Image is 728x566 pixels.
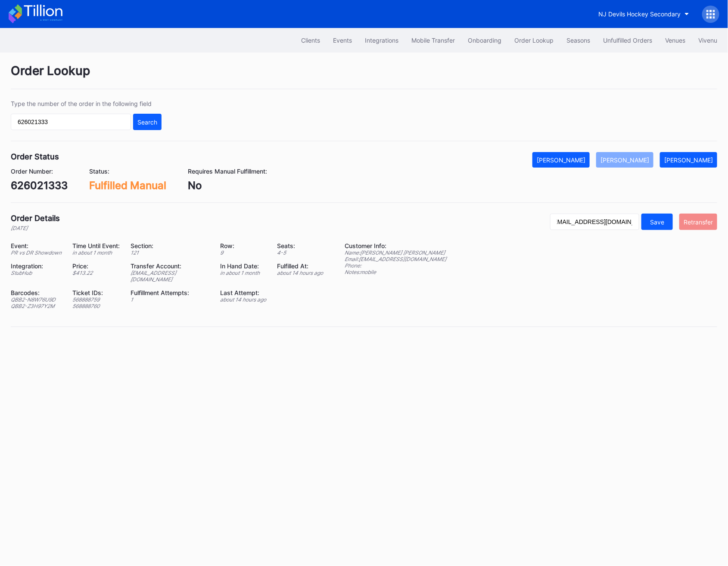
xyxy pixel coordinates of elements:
[11,242,62,249] div: Event:
[514,37,554,44] div: Order Lookup
[405,32,461,48] button: Mobile Transfer
[333,37,352,44] div: Events
[72,249,120,256] div: in about 1 month
[11,249,62,256] div: PR vs DR Showdown
[327,32,358,48] button: Events
[131,262,209,270] div: Transfer Account:
[560,32,597,48] button: Seasons
[72,289,120,296] div: Ticket IDs:
[698,37,717,44] div: Vivenu
[660,152,717,168] button: [PERSON_NAME]
[365,37,398,44] div: Integrations
[11,168,68,175] div: Order Number:
[345,242,446,249] div: Customer Info:
[11,303,62,309] div: QBB2-Z3H97Y2M
[11,270,62,276] div: StubHub
[72,270,120,276] div: $ 413.22
[664,156,713,164] div: [PERSON_NAME]
[188,179,267,192] div: No
[600,156,649,164] div: [PERSON_NAME]
[277,270,323,276] div: about 14 hours ago
[220,262,266,270] div: In Hand Date:
[220,249,266,256] div: 9
[592,6,696,22] button: NJ Devils Hockey Secondary
[72,303,120,309] div: 568888760
[131,296,209,303] div: 1
[641,214,673,230] button: Save
[508,32,560,48] button: Order Lookup
[11,296,62,303] div: QBB2-N8W76U9D
[89,179,166,192] div: Fulfilled Manual
[277,249,323,256] div: 4 - 5
[659,32,692,48] button: Venues
[220,242,266,249] div: Row:
[411,37,455,44] div: Mobile Transfer
[532,152,590,168] button: [PERSON_NAME]
[137,118,157,126] div: Search
[597,32,659,48] button: Unfulfilled Orders
[72,262,120,270] div: Price:
[220,296,266,303] div: about 14 hours ago
[72,296,120,303] div: 568888759
[220,270,266,276] div: in about 1 month
[345,269,446,275] div: Notes: mobile
[131,242,209,249] div: Section:
[188,168,267,175] div: Requires Manual Fulfillment:
[684,218,713,226] div: Retransfer
[11,114,131,130] input: GT59662
[345,249,446,256] div: Name: [PERSON_NAME] [PERSON_NAME]
[468,37,501,44] div: Onboarding
[277,242,323,249] div: Seats:
[358,32,405,48] button: Integrations
[131,289,209,296] div: Fulfillment Attempts:
[11,152,59,161] div: Order Status
[11,225,60,231] div: [DATE]
[461,32,508,48] button: Onboarding
[11,63,717,89] div: Order Lookup
[11,179,68,192] div: 626021333
[537,156,585,164] div: [PERSON_NAME]
[650,218,664,226] div: Save
[131,249,209,256] div: 121
[133,114,162,130] button: Search
[301,37,320,44] div: Clients
[11,289,62,296] div: Barcodes:
[665,37,685,44] div: Venues
[566,37,590,44] div: Seasons
[345,262,446,269] div: Phone:
[11,100,162,107] div: Type the number of the order in the following field
[277,262,323,270] div: Fulfilled At:
[550,214,639,230] input: Enter new email
[596,152,653,168] button: [PERSON_NAME]
[598,10,681,18] div: NJ Devils Hockey Secondary
[89,168,166,175] div: Status:
[295,32,327,48] button: Clients
[220,289,266,296] div: Last Attempt:
[679,214,717,230] button: Retransfer
[11,262,62,270] div: Integration:
[692,32,724,48] button: Vivenu
[72,242,120,249] div: Time Until Event:
[11,214,60,223] div: Order Details
[603,37,652,44] div: Unfulfilled Orders
[131,270,209,283] div: [EMAIL_ADDRESS][DOMAIN_NAME]
[345,256,446,262] div: Email: [EMAIL_ADDRESS][DOMAIN_NAME]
